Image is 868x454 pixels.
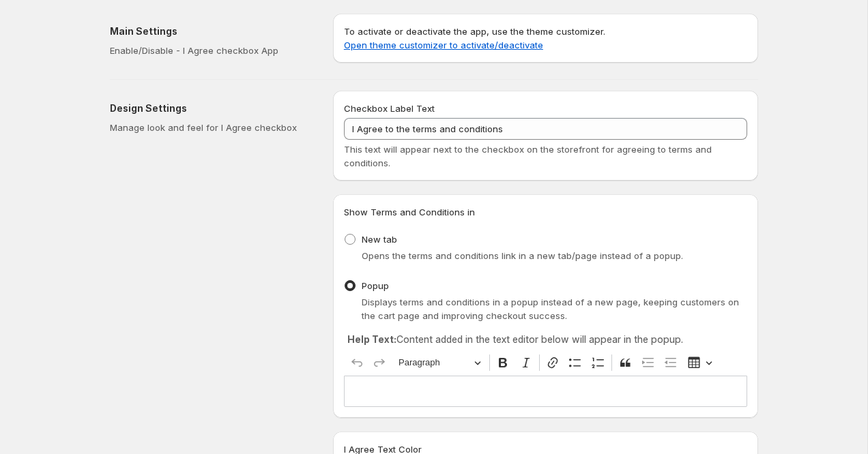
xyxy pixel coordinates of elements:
span: Opens the terms and conditions link in a new tab/page instead of a popup. [362,250,683,261]
span: Show Terms and Conditions in [344,207,475,217]
h2: Main Settings [110,25,311,38]
span: Paragraph [399,354,469,371]
span: New tab [362,234,397,245]
button: Paragraph, Heading [392,352,487,374]
p: Manage look and feel for I Agree checkbox [110,121,311,134]
span: Checkbox Label Text [344,103,435,114]
p: Enable/Disable - I Agree checkbox App [110,44,311,57]
span: This text will appear next to the checkbox on the storefront for agreeing to terms and conditions. [344,144,712,168]
p: Content added in the text editor below will appear in the popup. [347,333,744,346]
div: Editor editing area: main. Press ⌥0 for help. [344,376,747,406]
span: Displays terms and conditions in a popup instead of a new page, keeping customers on the cart pag... [362,297,739,321]
div: Editor toolbar [344,350,747,376]
p: To activate or deactivate the app, use the theme customizer. [344,25,747,52]
span: Popup [362,280,389,291]
strong: Help Text: [347,333,396,345]
a: Open theme customizer to activate/deactivate [344,40,543,50]
h2: Design Settings [110,102,311,115]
